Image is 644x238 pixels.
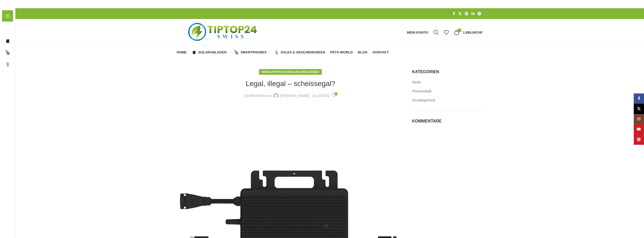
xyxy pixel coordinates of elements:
time: An [DATE] [312,94,329,98]
a: Suche [431,27,441,37]
span: CHF [476,31,483,34]
a: Photovoltaik [412,89,432,94]
a: Kontakt [373,47,389,58]
span: Pets-World [330,50,353,54]
span: Blog [358,50,368,54]
bdi: 1.899,00 [463,31,483,34]
img: Solaranlagen [192,50,196,55]
a: News [412,80,422,85]
a: Sales & Geschenkideen [274,47,325,58]
span: Home [177,50,187,54]
span: Kontakt [373,50,389,54]
a: Pinterest Social Link [463,10,470,17]
a: X Social Link [457,10,463,17]
a: Smartphones [234,47,269,58]
img: Smartphones [234,50,239,55]
span: 0 [334,92,338,96]
span: Solaranlagen [198,50,226,54]
div: Meine Wunschliste [441,27,451,37]
a: Uncategorized [294,70,319,73]
img: author-avatar [273,93,279,99]
h1: Legal, illegal – scheissegal? [246,79,335,89]
a: News [262,70,270,73]
a: Home [177,47,187,58]
span: Sales & Geschenkideen [281,50,325,54]
a: Blog [358,47,368,58]
span: 1 [458,28,461,32]
span: Smartphones [241,50,267,54]
span: Veröffentlicht von [244,93,272,99]
a: Solaranlagen [192,47,229,58]
a: Pinterest Social Link [634,135,644,145]
div: , , [259,69,322,75]
h5: Kategorien [412,69,483,75]
a: X Social Link [634,104,644,114]
a: Instagram Social Link [634,114,644,124]
a: Facebook Social Link [451,10,457,17]
a: Logo der Website [177,30,270,34]
a: YouTube Social Link [634,124,644,135]
h5: Kommentare [412,118,483,124]
a: Pets-World [330,47,353,58]
a: LinkedIn Social Link [470,10,476,17]
a: 0 [332,93,336,99]
img: Sales & Geschenkideen [274,50,279,55]
div: Hauptnavigation [174,47,391,58]
a: 1 1.899,00CHF [451,27,485,37]
a: Mein Konto [404,27,431,37]
span: Mein Konto [407,31,428,34]
a: [PERSON_NAME] [280,93,310,99]
a: Telegram Social Link [476,10,483,17]
a: Uncategorized [412,98,436,103]
a: Photovoltaik [271,70,293,73]
a: Facebook Social Link [634,93,644,104]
